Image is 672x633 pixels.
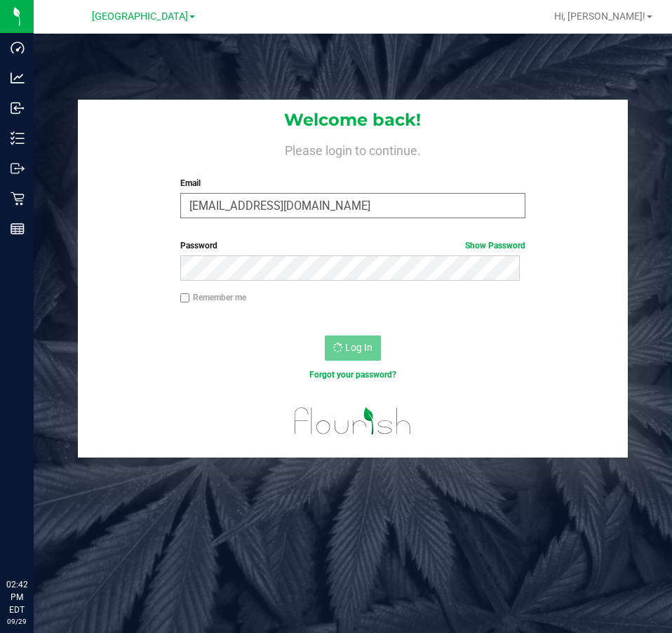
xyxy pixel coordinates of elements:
[11,41,25,55] inline-svg: Dashboard
[180,177,525,189] label: Email
[11,222,25,236] inline-svg: Reports
[180,241,217,251] span: Password
[6,578,27,616] p: 02:42 PM EDT
[92,11,188,22] span: [GEOGRAPHIC_DATA]
[78,140,627,157] h4: Please login to continue.
[309,370,396,380] a: Forgot your password?
[345,342,372,353] span: Log In
[11,161,25,175] inline-svg: Outbound
[180,291,246,304] label: Remember me
[11,101,25,115] inline-svg: Inbound
[11,192,25,206] inline-svg: Retail
[78,111,627,129] h1: Welcome back!
[465,241,525,251] a: Show Password
[180,293,190,303] input: Remember me
[554,11,645,22] span: Hi, [PERSON_NAME]!
[6,616,27,627] p: 09/29
[11,131,25,145] inline-svg: Inventory
[11,71,25,85] inline-svg: Analytics
[325,335,381,361] button: Log In
[284,396,422,446] img: flourish_logo.svg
